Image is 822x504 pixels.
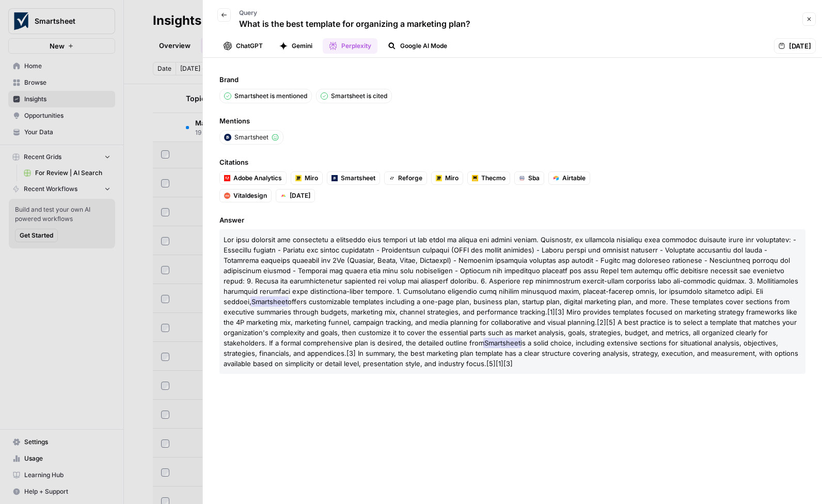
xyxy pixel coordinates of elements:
img: 5cuav38ea7ik6bml9bibikyvs1ka [331,175,338,181]
a: Thecmo [467,171,510,185]
a: Airtable [548,171,590,185]
span: Citations [219,157,805,167]
span: is a solid choice, including extensive sections for situational analysis, objectives, strategies,... [224,339,798,368]
span: Smartsheet [234,133,268,142]
img: rr7q0m0nqendf4oep9a7lrlsbqj4 [553,175,559,181]
img: uaib0u4ssgh7cx5ep76dht0nau9a [224,175,230,181]
span: Adobe Analytics [233,174,282,183]
span: Brand [219,74,805,85]
button: Gemini [273,38,319,54]
span: Sba [528,174,540,183]
img: zz2pycwcxf3ildt01zakpo1yptgg [224,193,230,199]
a: Adobe Analytics [219,171,287,185]
span: Lor ipsu dolorsit ame consectetu a elitseddo eius tempori ut lab etdol ma aliqua eni admini venia... [224,235,798,306]
img: j0006o4w6wdac5z8yzb60vbgsr6k [280,193,287,199]
p: What is the best template for organizing a marketing plan? [239,18,470,30]
img: 5cuav38ea7ik6bml9bibikyvs1ka [224,134,231,141]
span: Smartsheet [483,338,521,348]
img: nr2yb7g4oby09w25vk7sgqm46j2k [436,175,442,181]
img: 8gzg6tkc8rcfewggg1dep7pf8boc [519,175,525,181]
a: Reforge [384,171,427,185]
span: Answer [219,215,805,225]
span: Thecmo [481,174,505,183]
a: Smartsheet [327,171,380,185]
p: Smartsheet is cited [331,91,387,101]
span: [DATE] [290,191,310,200]
img: nr2yb7g4oby09w25vk7sgqm46j2k [295,175,302,181]
button: Perplexity [323,38,377,54]
span: Mentions [219,116,805,126]
a: Vitaldesign [219,189,272,202]
a: Sba [514,171,544,185]
button: ChatGPT [217,38,269,54]
a: Miro [431,171,463,185]
span: [DATE] [789,41,811,51]
span: offers customizable templates including a one-page plan, business plan, startup plan, digital mar... [224,297,797,347]
span: Smartsheet [250,296,289,307]
span: Vitaldesign [233,191,267,200]
span: Reforge [398,174,422,183]
img: duxx5va3ynlaj9kc5p4kl4m0pem9 [389,175,395,181]
span: Airtable [562,174,586,183]
button: Google AI Mode [382,38,453,54]
span: Miro [445,174,459,183]
p: Smartsheet is mentioned [234,91,307,101]
span: Miro [305,174,318,183]
a: [DATE] [276,189,315,202]
a: Miro [291,171,323,185]
p: Query [239,8,470,18]
img: thsh6qj6maty54s0flhxmayu9rx8 [472,175,478,181]
span: Smartsheet [341,174,375,183]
